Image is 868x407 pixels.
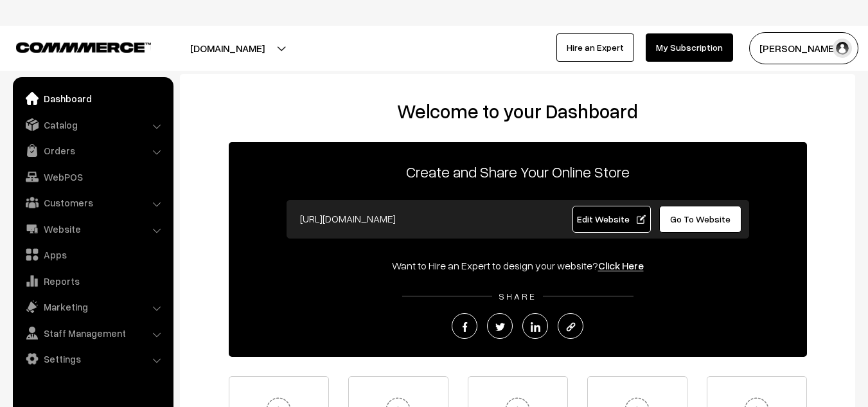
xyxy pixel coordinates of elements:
span: Edit Website [577,213,646,224]
div: Want to Hire an Expert to design your website? [229,258,807,273]
a: Marketing [16,295,169,318]
a: Website [16,217,169,240]
a: Settings [16,347,169,370]
a: Click Here [598,259,644,272]
a: My Subscription [646,33,733,62]
img: COMMMERCE [16,42,151,52]
a: Dashboard [16,87,169,110]
p: Create and Share Your Online Store [229,160,807,183]
a: Go To Website [659,206,742,233]
a: Staff Management [16,321,169,345]
a: WebPOS [16,165,169,188]
a: Apps [16,243,169,266]
a: Edit Website [572,206,651,233]
span: SHARE [492,291,543,302]
a: Customers [16,191,169,214]
a: COMMMERCE [16,39,128,54]
img: user [833,39,852,58]
a: Orders [16,139,169,162]
a: Hire an Expert [556,33,634,62]
span: Go To Website [670,213,731,224]
button: [PERSON_NAME]… [749,32,858,64]
h2: Welcome to your Dashboard [193,100,842,123]
a: Reports [16,269,169,293]
a: Catalog [16,113,169,136]
button: [DOMAIN_NAME] [145,32,310,64]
